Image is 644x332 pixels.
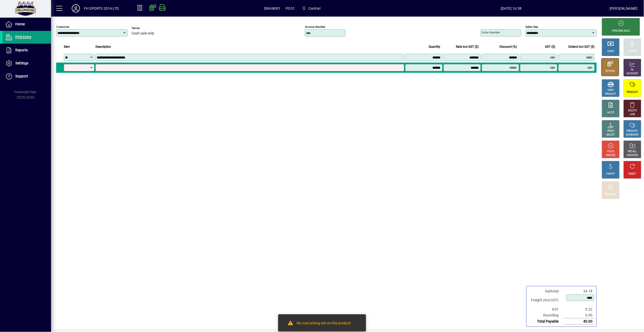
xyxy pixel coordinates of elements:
[569,44,595,50] span: Extend incl GST ($)
[627,90,638,94] div: PRODUCT
[131,27,162,30] span: Terms
[300,4,322,13] span: Central
[3,44,51,57] a: Reports
[607,50,614,53] div: CASH
[564,288,594,294] td: 34.78
[3,18,51,31] a: Home
[607,150,614,153] div: HOLD
[84,4,119,13] div: FH SPORTS 2014 LTD
[627,129,638,133] div: PRODUCT
[15,35,31,39] span: POS Entry
[3,70,51,83] a: Support
[606,172,615,176] div: PROFIT
[529,312,564,318] td: Rounding
[15,22,25,26] span: Home
[305,25,325,29] mat-label: Invoice number
[606,69,615,73] div: EFTPOS
[607,129,614,133] div: PRICE
[529,294,564,306] td: Freight (Incl GST)
[606,133,615,137] div: SELECT
[564,312,594,318] td: 0.00
[564,306,594,312] td: 5.22
[482,31,500,34] mat-label: Order number
[564,318,594,325] td: 40.00
[309,4,320,13] span: Central
[529,306,564,312] td: GST
[630,113,635,116] div: LINE
[607,111,614,115] div: NOTE
[529,288,564,294] td: Subtotal
[529,318,564,325] td: Total Payable
[64,44,70,50] span: Item
[610,4,638,13] div: [PERSON_NAME]
[286,4,295,13] span: POS1
[15,48,28,52] span: Reports
[545,44,555,50] span: GST ($)
[413,4,610,13] span: [DATE] 16:38
[605,193,617,196] div: DISCOUNT
[626,133,639,137] div: SUMMARY
[95,44,111,50] span: Description
[526,25,538,29] mat-label: Sales rep
[15,74,28,78] span: Support
[456,44,479,50] span: Rate incl GST ($)
[500,44,517,50] span: Discount (%)
[3,57,51,70] a: Settings
[628,150,637,153] div: RECALL
[429,44,441,50] span: Quantity
[612,29,630,33] div: PROCESS SALE
[631,68,634,72] div: GL
[56,25,69,29] mat-label: Customer
[628,109,637,113] div: DELETE
[627,153,638,157] div: INVOICES
[131,31,154,35] span: Cash sale only
[606,153,615,157] div: INVOICE
[297,321,351,327] div: No cost pricing set on this product
[627,72,638,76] div: ACCOUNT
[608,88,614,92] div: MISC
[264,4,281,13] span: DRAWER1
[628,50,638,53] div: CHARGE
[605,92,616,96] div: PRODUCT
[629,172,636,176] div: RESET
[68,4,84,13] button: Profile
[15,61,28,65] span: Settings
